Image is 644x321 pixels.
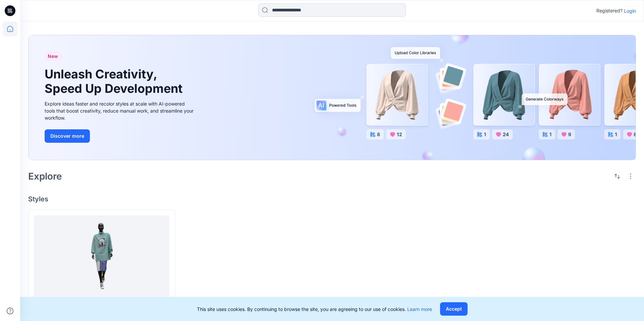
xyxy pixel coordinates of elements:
[596,7,623,15] p: Registered?
[28,195,636,203] h4: Styles
[45,100,196,121] div: Explore ideas faster and recolor styles at scale with AI-powered tools that boost creativity, red...
[45,129,90,143] button: Discover more
[34,215,169,299] a: 推款
[28,171,62,182] h2: Explore
[45,129,196,143] a: Discover more
[440,302,468,316] button: Accept
[48,52,58,60] span: New
[197,306,432,313] p: This site uses cookies. By continuing to browse the site, you are agreeing to our use of cookies.
[624,7,636,14] p: Login
[45,67,185,96] h1: Unleash Creativity, Speed Up Development
[407,306,432,312] a: Learn more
